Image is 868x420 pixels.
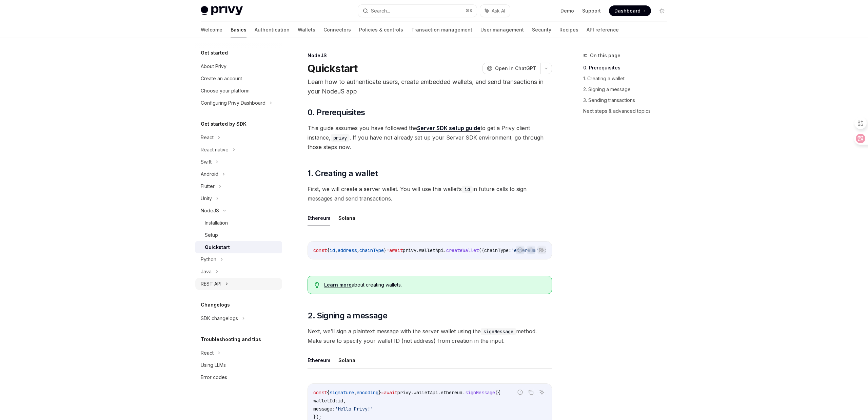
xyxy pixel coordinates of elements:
button: Open in ChatGPT [482,63,540,74]
span: . [416,247,419,253]
button: Ask AI [480,5,510,17]
p: Learn how to authenticate users, create embedded wallets, and send transactions in your NodeJS app [308,77,552,96]
span: signMessage [465,390,495,396]
span: { [327,390,330,396]
a: Welcome [201,22,222,38]
div: React [201,133,214,142]
div: Choose your platform [201,87,250,95]
div: Configuring Privy Dashboard [201,99,265,107]
div: Installation [205,219,228,227]
span: Next, we’ll sign a plaintext message with the server wallet using the method. Make sure to specif... [308,327,552,345]
button: Solana [338,352,355,368]
div: NodeJS [308,52,552,59]
div: Python [201,255,216,264]
h5: Troubleshooting and tips [201,335,261,343]
div: Create an account [201,75,242,83]
div: REST API [201,280,221,288]
span: Dashboard [614,7,640,14]
code: id [462,186,473,193]
span: First, we will create a server wallet. You will use this wallet’s in future calls to sign message... [308,184,552,203]
div: NodeJS [201,207,219,215]
button: Ethereum [308,210,330,226]
a: API reference [587,22,619,38]
a: Basics [231,22,246,38]
span: walletApi [419,247,443,253]
a: Server SDK setup guide [417,125,480,132]
button: Ask AI [537,388,546,397]
span: 'ethereum' [511,247,538,253]
span: , [335,247,338,253]
span: } [384,247,387,253]
span: 2. Signing a message [308,310,387,321]
span: 'Hello Privy!' [335,406,373,412]
a: Create an account [195,72,282,85]
div: Using LLMs [201,361,226,369]
div: SDK changelogs [201,314,238,322]
span: 1. Creating a wallet [308,168,378,179]
span: ⌘ K [466,8,473,14]
span: walletApi [414,390,438,396]
a: Error codes [195,371,282,383]
a: Authentication [255,22,290,38]
h5: Get started [201,49,228,57]
a: Installation [195,217,282,229]
span: const [313,390,327,396]
span: address [338,247,357,253]
span: chainType: [484,247,511,253]
span: On this page [590,51,620,60]
span: privy [397,390,411,396]
img: light logo [201,6,243,16]
span: await [384,390,397,396]
a: Security [532,22,551,38]
div: React [201,349,214,357]
svg: Tip [315,282,319,288]
div: React native [201,146,229,154]
a: Wallets [298,22,315,38]
div: about creating wallets. [324,281,545,288]
span: . [411,390,414,396]
span: Ask AI [492,7,505,14]
h1: Quickstart [308,62,358,75]
div: About Privy [201,62,226,70]
span: privy [403,247,416,253]
span: }); [313,414,321,420]
a: 0. Prerequisites [583,62,673,73]
div: Flutter [201,182,215,190]
div: Quickstart [205,243,230,251]
span: await [389,247,403,253]
button: Copy the contents from the code block [527,246,535,254]
div: Search... [371,7,390,15]
a: 2. Signing a message [583,84,673,95]
span: { [327,247,330,253]
a: Setup [195,229,282,241]
a: About Privy [195,60,282,72]
span: ({ [479,247,484,253]
div: Error codes [201,373,227,381]
h5: Get started by SDK [201,120,246,128]
button: Copy the contents from the code block [527,388,535,397]
code: signMessage [481,328,516,335]
span: createWallet [446,247,479,253]
a: Quickstart [195,241,282,253]
a: Support [582,7,601,14]
span: id [330,247,335,253]
button: Solana [338,210,355,226]
code: privy [331,134,350,142]
span: = [381,390,384,396]
span: ethereum [441,390,462,396]
button: Toggle dark mode [656,5,667,16]
a: Transaction management [411,22,472,38]
span: } [378,390,381,396]
span: , [343,398,346,404]
a: 1. Creating a wallet [583,73,673,84]
button: Report incorrect code [516,388,525,397]
span: walletId: [313,398,338,404]
span: encoding [357,390,378,396]
span: message: [313,406,335,412]
a: Choose your platform [195,85,282,97]
span: signature [330,390,354,396]
h5: Changelogs [201,301,230,309]
button: Ethereum [308,352,330,368]
div: Setup [205,231,218,239]
a: Recipes [559,22,578,38]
